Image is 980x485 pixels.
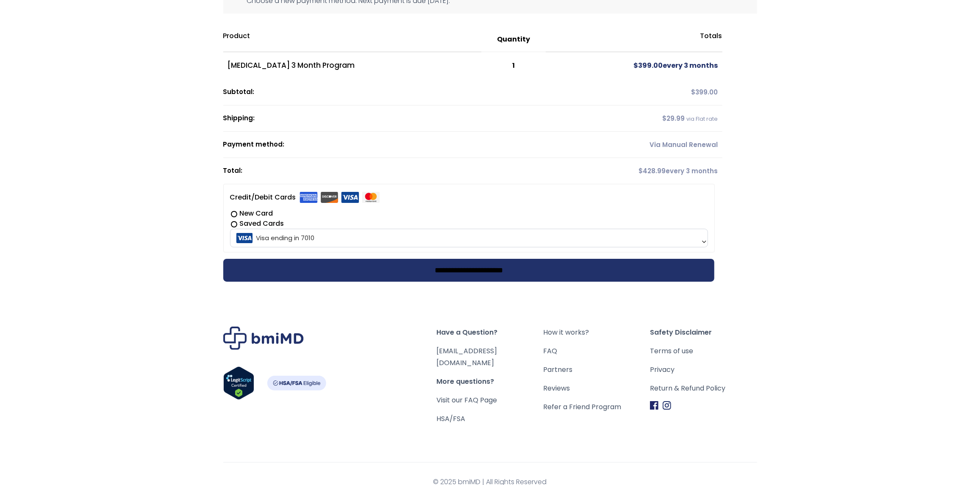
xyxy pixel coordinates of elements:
img: Brand Logo [223,327,304,350]
img: Facebook [650,401,658,410]
td: 1 [481,52,546,79]
label: Credit/Debit Cards [230,191,380,204]
th: Totals [546,27,722,52]
span: $ [691,88,696,97]
span: $ [639,166,643,175]
img: Discover [320,192,339,203]
td: every 3 months [546,158,722,184]
span: Visa ending in 7010 [230,229,708,247]
span: $ [663,114,667,123]
span: 399.00 [691,88,718,97]
th: Shipping: [223,105,546,132]
span: $ [634,61,639,70]
span: 399.00 [634,61,663,70]
label: New Card [230,208,708,219]
label: Saved Cards [230,219,708,229]
img: Verify Approval for www.bmimd.com [223,366,254,400]
a: [EMAIL_ADDRESS][DOMAIN_NAME] [437,346,497,368]
th: Subtotal: [223,79,546,105]
img: Amex [300,192,318,203]
a: Terms of use [650,345,757,357]
td: Via Manual Renewal [546,132,722,158]
span: Safety Disclaimer [650,327,757,338]
a: How it works? [543,327,650,338]
a: HSA/FSA [437,414,466,424]
img: Visa [341,192,359,203]
a: FAQ [543,345,650,357]
a: Privacy [650,364,757,376]
span: Have a Question? [437,327,544,338]
a: Refer a Friend Program [543,401,650,413]
th: Quantity [481,27,546,52]
th: Payment method: [223,132,546,158]
span: More questions? [437,376,544,388]
a: Return & Refund Policy [650,382,757,394]
a: Reviews [543,382,650,394]
span: Visa ending in 7010 [233,229,705,247]
td: [MEDICAL_DATA] 3 Month Program [223,52,482,79]
img: HSA-FSA [267,376,326,391]
td: every 3 months [546,52,722,79]
th: Total: [223,158,546,184]
img: Instagram [663,401,671,410]
a: Verify LegitScript Approval for www.bmimd.com [223,366,254,404]
small: via Flat rate [687,115,718,122]
th: Product [223,27,482,52]
a: Partners [543,364,650,376]
a: Visit our FAQ Page [437,395,497,405]
span: 428.99 [639,166,666,175]
span: 29.99 [663,114,685,123]
img: Mastercard [362,192,380,203]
